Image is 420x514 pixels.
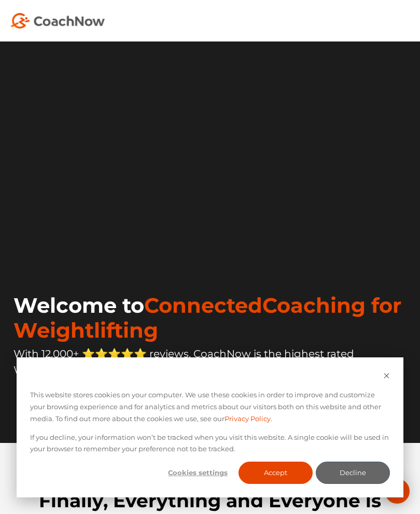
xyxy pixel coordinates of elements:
button: Accept [239,462,313,484]
button: Decline [316,462,390,484]
button: Cookies settings [161,462,235,484]
span: With 12,000+ ⭐️⭐️⭐️⭐️⭐️ reviews, CoachNow is the highest rated Weightlifting coaching app in the ... [13,348,354,376]
p: This website stores cookies on your computer. We use these cookies in order to improve and custom... [30,389,390,424]
a: Privacy Policy [225,413,271,425]
p: If you decline, your information won’t be tracked when you visit this website. A single cookie wi... [30,432,390,455]
button: Dismiss cookie banner [383,371,390,383]
h1: Welcome to [13,293,410,343]
span: ConnectedCoaching for Weightlifting [13,293,401,343]
img: Coach Now [10,13,105,29]
div: Cookie banner [17,357,403,497]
